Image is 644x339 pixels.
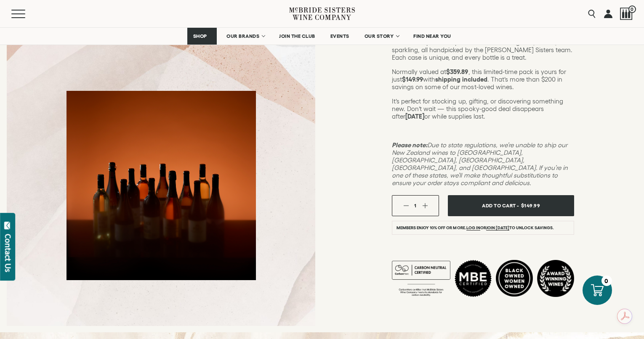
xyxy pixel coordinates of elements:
[193,33,207,39] span: SHOP
[482,199,519,212] span: Add To Cart -
[274,28,321,45] a: JOIN THE CLUB
[359,28,404,45] a: OUR STORY
[392,141,427,148] strong: Please note:
[392,98,574,120] p: It’s perfect for stocking up, gifting, or discovering something new. Don’t wait — this spooky-goo...
[330,33,349,39] span: EVENTS
[405,113,424,120] strong: [DATE]
[446,68,468,75] strong: $359.89
[365,33,394,39] span: OUR STORY
[279,33,315,39] span: JOIN THE CLUB
[392,68,574,91] p: Normally valued at , this limited-time pack is yours for just with . That’s more than $200 in sav...
[221,28,269,45] a: OUR BRANDS
[413,33,451,39] span: FIND NEAR YOU
[187,28,217,45] a: SHOP
[226,33,259,39] span: OUR BRANDS
[414,203,416,208] span: 1
[408,28,457,45] a: FIND NEAR YOU
[466,225,480,230] a: Log in
[325,28,355,45] a: EVENTS
[521,199,540,212] span: $149.99
[392,141,568,186] em: Due to state regulations, we’re unable to ship our New Zealand wines to [GEOGRAPHIC_DATA], [GEOGR...
[402,76,423,83] strong: $149.99
[486,225,509,230] a: join [DATE]
[628,5,636,13] span: 0
[392,221,574,235] li: Members enjoy 10% off or more. or to unlock savings.
[4,234,12,272] div: Contact Us
[601,275,612,286] div: 0
[11,10,42,18] button: Mobile Menu Trigger
[392,39,574,61] p: Unbox a surprise lineup of 12 wines including reds, whites, and sparkling, all handpicked by the ...
[435,76,487,83] strong: shipping included
[448,195,574,216] button: Add To Cart - $149.99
